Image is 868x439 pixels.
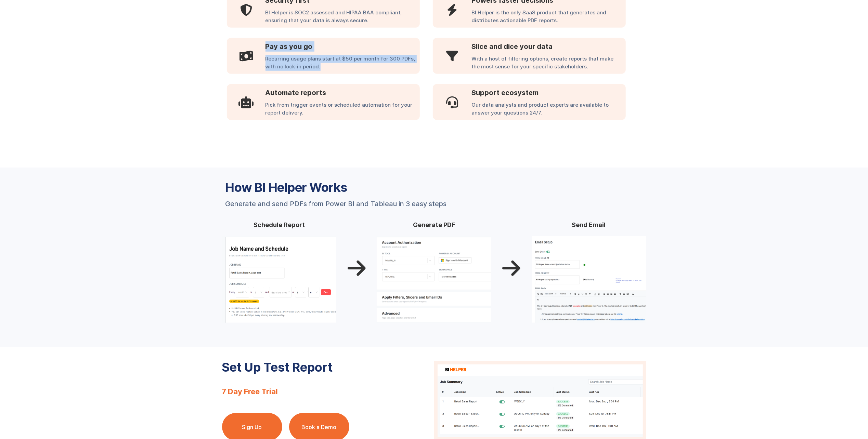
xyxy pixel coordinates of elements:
div:  [433,38,471,74]
h3: Pay as you go [265,41,420,52]
h3: Set Up Test Report [222,361,434,388]
div: BI Helper is SOC2 assessed and HIPAA BAA compliant, ensuring that your data is always secure. [265,9,420,28]
h3: Support ecosystem [471,88,626,98]
div: Pick from trigger events or scheduled automation for your report delivery. [265,101,420,120]
p:  [348,265,366,272]
h3: Slice and dice your data [471,41,626,52]
p:  [502,265,520,272]
div: Our data analysts and product experts are available to answer your questions 24/7. [471,101,626,120]
div:  [227,84,265,120]
div: Recurring usage plans start at $50 per month for 300 PDFs, with no lock-in period. [265,55,420,74]
div:  [227,38,265,74]
h4: Schedule Report [222,221,337,229]
h4: Generate PDF [377,221,491,229]
div: 7 Day Free Trial [222,388,434,413]
h3: Automate reports [265,88,420,98]
div: With a host of filtering options, create reports that make the most sense for your specific stake... [471,55,626,74]
h4: Send Email [532,221,646,229]
div: Generate and send PDFs from Power BI and Tableau in 3 easy steps [225,200,447,207]
h3: How BI Helper Works [225,181,643,194]
div:  [433,84,471,120]
div: BI Helper is the only SaaS product that generates and distributes actionable PDF reports. [471,9,626,28]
